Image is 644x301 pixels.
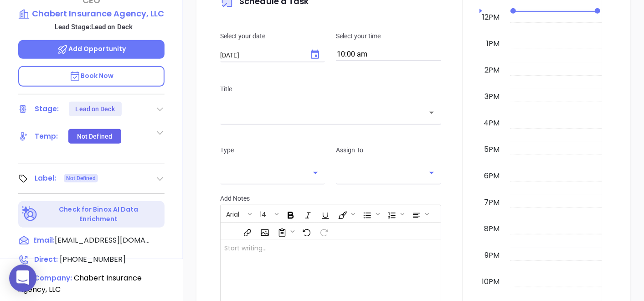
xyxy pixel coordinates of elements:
p: Select your date [220,31,325,41]
button: Open [425,106,438,119]
p: Type [220,145,325,155]
div: 6pm [482,171,501,182]
span: Italic [299,206,315,222]
div: 12pm [480,12,501,23]
span: Company: [34,273,72,283]
span: Align [407,206,431,222]
span: Email: [33,235,55,247]
div: 3pm [483,91,501,102]
input: MM/DD/YYYY [220,51,302,60]
button: Choose date, selected date is Sep 12, 2025 [306,46,324,64]
button: Arial [222,206,246,222]
span: 14 [255,210,271,216]
p: Assign To [336,145,441,155]
p: Title [220,84,441,94]
div: 8pm [482,223,501,234]
span: Surveys [273,223,297,239]
button: Open [425,166,438,179]
button: 14 [255,206,273,222]
span: Font family [221,206,254,222]
p: Lead Stage: Lead on Deck [23,21,165,33]
div: 10pm [480,276,501,287]
a: Chabert Insurance Agency, LLC [18,7,165,20]
span: [PHONE_NUMBER] [60,254,126,265]
span: Book Now [69,71,114,80]
span: Not Defined [66,173,96,183]
p: Select your time [336,31,441,41]
span: Redo [315,223,331,239]
span: [EMAIL_ADDRESS][DOMAIN_NAME] [55,235,150,246]
div: 2pm [483,65,501,76]
div: Stage: [35,102,59,116]
span: Chabert Insurance Agency, LLC [18,273,142,295]
div: Lead on Deck [76,102,115,116]
div: Label: [35,171,57,185]
div: 9pm [483,250,501,261]
span: Insert Unordered List [358,206,382,222]
span: Fill color or set the text color [334,206,357,222]
p: Check for Binox AI Data Enrichment [39,205,158,224]
span: Direct : [34,254,58,264]
div: Temp: [35,130,58,143]
span: Underline [316,206,333,222]
div: 4pm [482,118,501,129]
span: Add Opportunity [57,44,126,53]
span: Undo [298,223,314,239]
div: 7pm [482,197,501,208]
span: Insert Image [256,223,272,239]
div: 5pm [482,144,501,155]
span: Arial [222,210,244,216]
span: Insert link [238,223,255,239]
span: Insert Ordered List [383,206,407,222]
div: Not Defined [77,129,112,144]
div: 1pm [484,38,501,49]
p: Add Notes [220,193,441,203]
span: Bold [282,206,298,222]
img: Ai-Enrich-DaqCidB-.svg [22,206,38,222]
span: Font size [255,206,281,222]
button: Open [309,166,322,179]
